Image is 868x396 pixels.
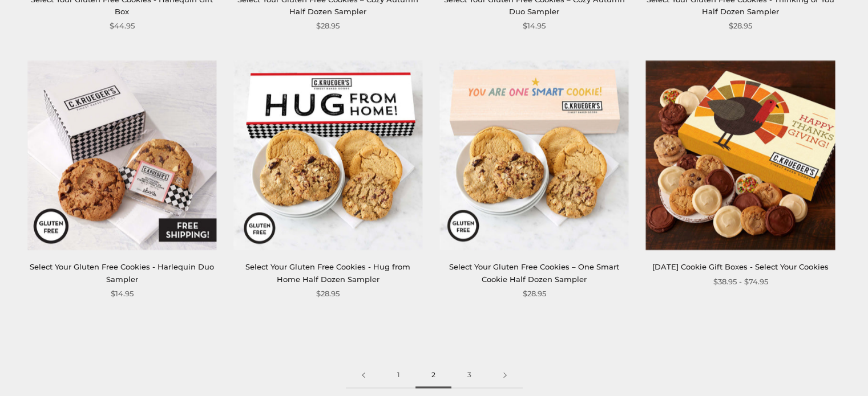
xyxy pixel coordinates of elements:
span: $14.95 [111,288,134,300]
img: Select Your Gluten Free Cookies - Hug from Home Half Dozen Sampler [233,61,422,250]
span: $28.95 [316,288,340,300]
span: $28.95 [316,20,340,32]
span: 2 [415,362,451,388]
span: $28.95 [729,20,752,32]
iframe: Sign Up via Text for Offers [9,353,118,387]
img: Select Your Gluten Free Cookies – One Smart Cookie Half Dozen Sampler [439,61,628,250]
span: $44.95 [110,20,135,32]
a: 1 [381,362,415,388]
span: $28.95 [523,288,546,300]
a: Select Your Gluten Free Cookies – One Smart Cookie Half Dozen Sampler [449,262,619,283]
a: Previous page [346,362,381,388]
img: Thanksgiving Cookie Gift Boxes - Select Your Cookies [646,61,835,250]
a: 3 [451,362,487,388]
a: [DATE] Cookie Gift Boxes - Select Your Cookies [652,262,829,271]
a: Select Your Gluten Free Cookies – One Smart Cookie Half Dozen Sampler [440,61,629,250]
span: $14.95 [523,20,546,32]
img: Select Your Gluten Free Cookies - Harlequin Duo Sampler [27,61,216,250]
span: $38.95 - $74.95 [713,276,768,288]
a: Select Your Gluten Free Cookies - Harlequin Duo Sampler [30,262,214,283]
a: Next page [487,362,523,388]
a: Select Your Gluten Free Cookies - Hug from Home Half Dozen Sampler [245,262,410,283]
